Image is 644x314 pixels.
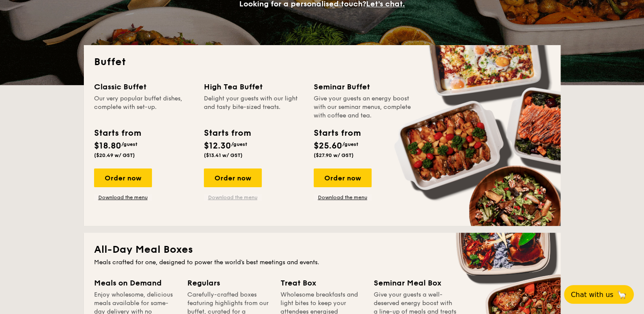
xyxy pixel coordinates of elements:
[314,94,413,120] div: Give your guests an energy boost with our seminar menus, complete with coffee and tea.
[204,81,303,93] div: High Tea Buffet
[314,168,372,187] div: Order now
[314,127,360,140] div: Starts from
[204,94,303,120] div: Delight your guests with our light and tasty bite-sized treats.
[204,141,231,151] span: $12.30
[94,55,550,69] h2: Buffet
[94,141,121,151] span: $18.80
[314,141,342,151] span: $25.60
[280,277,364,289] div: Treat Box
[617,290,627,300] span: 🦙
[94,81,194,93] div: Classic Buffet
[571,291,613,299] span: Chat with us
[204,168,262,187] div: Order now
[204,127,250,140] div: Starts from
[314,152,354,158] span: ($27.90 w/ GST)
[94,277,177,289] div: Meals on Demand
[94,168,152,187] div: Order now
[94,127,140,140] div: Starts from
[564,285,634,304] button: Chat with us🦙
[204,152,243,158] span: ($13.41 w/ GST)
[231,141,247,147] span: /guest
[94,152,135,158] span: ($20.49 w/ GST)
[204,194,262,201] a: Download the menu
[342,141,358,147] span: /guest
[314,81,413,93] div: Seminar Buffet
[121,141,137,147] span: /guest
[374,277,457,289] div: Seminar Meal Box
[187,277,270,289] div: Regulars
[94,194,152,201] a: Download the menu
[94,94,194,120] div: Our very popular buffet dishes, complete with set-up.
[94,243,550,257] h2: All-Day Meal Boxes
[314,194,372,201] a: Download the menu
[94,258,550,267] div: Meals crafted for one, designed to power the world's best meetings and events.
